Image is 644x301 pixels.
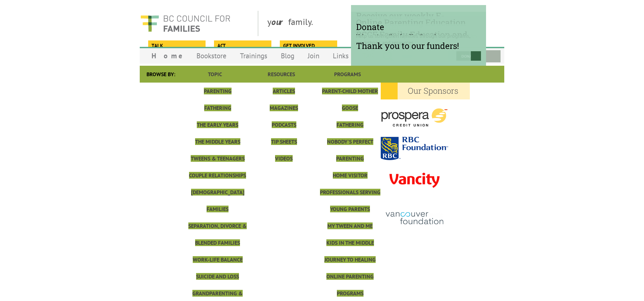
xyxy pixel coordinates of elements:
[204,104,231,111] a: Fathering
[148,40,205,50] a: Talk Share your story
[193,256,243,263] a: Work-Life Balance
[214,40,270,50] a: Act Take a survey
[326,273,374,297] a: Online Parenting Programs
[189,172,246,179] a: Couple Relationships
[356,21,481,32] span: Donate
[262,11,411,36] div: y family.
[208,71,222,78] a: Topic
[337,121,364,128] a: Fathering
[381,137,448,160] img: rbc.png
[196,273,239,280] a: Suicide and Loss
[301,48,326,64] a: Join
[275,155,293,162] a: Videos
[320,189,380,212] a: Professionals Serving Young Parents
[140,11,231,36] img: BC Council for FAMILIES
[324,256,376,263] a: Journey to Healing
[191,155,245,162] a: Tweens & Teenagers
[327,222,373,229] a: My Tween and Me
[233,48,274,64] a: Trainings
[322,88,378,111] a: Parent-Child Mother Goose
[274,48,301,64] a: Blog
[188,222,247,246] a: Separation, Divorce & Blended Families
[273,88,295,94] a: Articles
[271,16,288,27] strong: our
[270,104,298,111] a: Magazines
[356,40,481,51] span: Thank you to our funders!
[145,48,190,64] a: Home
[280,40,336,50] a: Get Involved Make change happen
[190,48,233,64] a: Bookstore
[271,138,297,145] a: Tip Sheets
[381,161,448,199] img: vancity-3.png
[140,66,182,83] div: Browse By:
[334,71,361,78] a: Programs
[381,201,448,236] img: vancouver_foundation-2.png
[327,138,373,162] a: Nobody's Perfect Parenting
[191,189,244,212] a: [DEMOGRAPHIC_DATA] Families
[152,42,201,50] span: Talk
[356,10,481,32] span: Receive our weekly E-Newsletter
[381,99,448,136] img: prospera-4.png
[268,71,295,78] a: Resources
[217,42,267,50] span: Act
[204,88,232,94] a: Parenting
[197,121,238,128] a: The Early Years
[283,42,333,50] span: Get Involved
[272,121,296,128] a: Podcasts
[326,48,355,64] a: Links
[333,172,368,179] a: Home Visitor
[195,138,240,145] a: The Middle Years
[381,83,470,99] h2: Our Sponsors
[326,239,374,246] a: Kids in the Middle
